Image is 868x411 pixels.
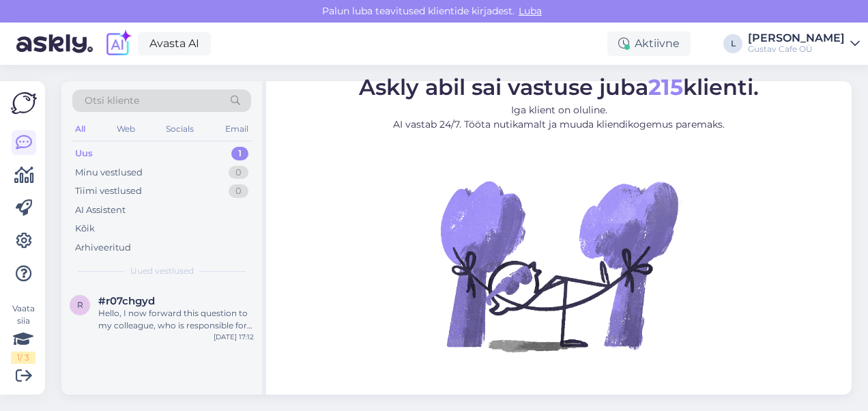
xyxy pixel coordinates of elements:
div: All [72,120,88,138]
div: Uus [75,147,93,160]
a: Avasta AI [138,32,211,55]
div: Email [222,120,251,138]
div: Socials [163,120,197,138]
span: r [77,300,83,310]
div: Web [114,120,138,138]
img: Askly Logo [11,92,37,114]
div: 1 [231,147,248,160]
span: Askly abil sai vastuse juba klienti. [359,74,759,100]
div: Tiimi vestlused [75,184,142,198]
span: Uued vestlused [130,265,194,277]
div: Gustav Cafe OÜ [748,44,845,55]
div: Hello, I now forward this question to my colleague, who is responsible for this. The reply will b... [98,307,254,332]
div: Kõik [75,222,95,236]
div: Aktiivne [607,31,691,56]
div: [PERSON_NAME] [748,33,845,44]
span: Luba [515,5,546,17]
p: Iga klient on oluline. AI vastab 24/7. Tööta nutikamalt ja muuda kliendikogemus paremaks. [359,103,759,132]
div: 0 [229,184,248,198]
div: Minu vestlused [75,166,143,180]
span: Otsi kliente [85,94,139,108]
div: AI Assistent [75,203,126,217]
b: 215 [648,74,683,100]
div: L [723,34,742,53]
div: Vaata siia [11,302,35,364]
a: [PERSON_NAME]Gustav Cafe OÜ [748,33,860,55]
div: Arhiveeritud [75,241,131,255]
span: #r07chgyd [98,295,155,307]
div: 0 [229,166,248,180]
div: [DATE] 17:12 [214,332,254,342]
img: No Chat active [436,143,682,388]
div: 1 / 3 [11,352,35,364]
img: explore-ai [104,29,132,58]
